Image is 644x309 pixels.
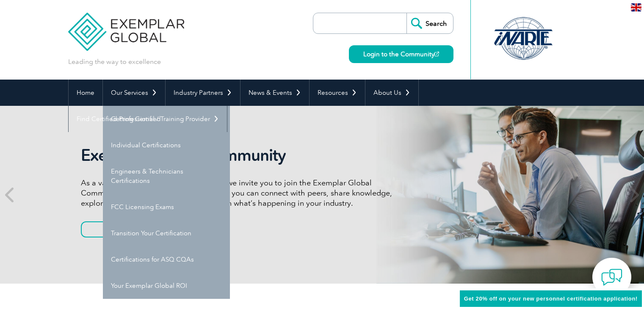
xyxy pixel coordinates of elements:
span: Get 20% off on your new personnel certification application! [464,295,638,302]
a: Your Exemplar Global ROI [103,273,230,299]
img: contact-chat.png [601,267,622,288]
h2: Exemplar Global Community [81,146,398,165]
a: Individual Certifications [103,132,230,158]
p: Leading the way to excellence [68,57,161,66]
p: As a valued member of Exemplar Global, we invite you to join the Exemplar Global Community—a fun,... [81,178,398,208]
a: Resources [310,80,365,106]
img: open_square.png [434,52,439,56]
a: Certifications for ASQ CQAs [103,246,230,273]
a: Home [69,80,102,106]
a: FCC Licensing Exams [103,194,230,220]
a: Our Services [103,80,165,106]
a: Join Now [81,221,161,237]
a: Transition Your Certification [103,220,230,246]
a: Engineers & Technicians Certifications [103,158,230,194]
a: Industry Partners [166,80,240,106]
a: Find Certified Professional / Training Provider [69,106,227,132]
input: Search [406,13,453,33]
a: News & Events [240,80,309,106]
img: en [631,3,641,11]
a: Login to the Community [349,45,453,63]
a: About Us [365,80,418,106]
